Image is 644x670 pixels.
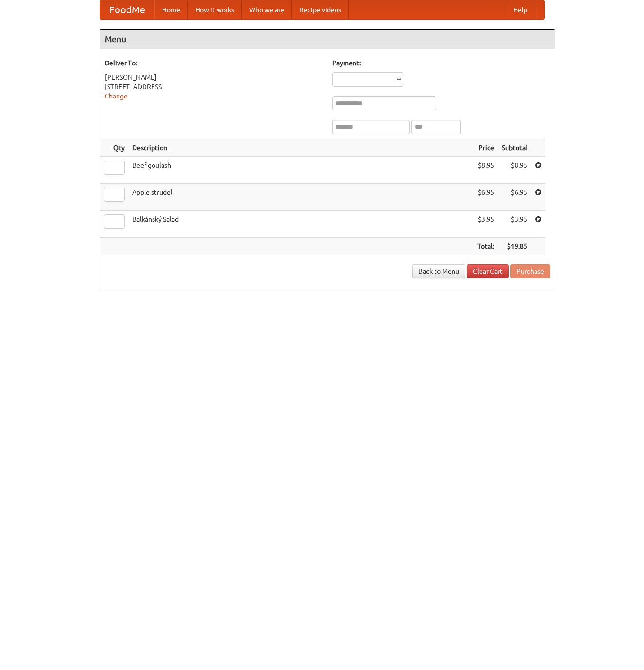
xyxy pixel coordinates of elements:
[473,211,498,238] td: $3.95
[506,0,535,19] a: Help
[154,0,188,19] a: Home
[128,211,473,238] td: Balkánský Salad
[100,0,154,19] a: FoodMe
[100,30,555,49] h4: Menu
[473,157,498,184] td: $8.95
[498,157,531,184] td: $8.95
[128,184,473,211] td: Apple strudel
[473,238,498,255] th: Total:
[473,184,498,211] td: $6.95
[128,157,473,184] td: Beef goulash
[498,211,531,238] td: $3.95
[188,0,242,19] a: How it works
[128,139,473,157] th: Description
[105,92,127,100] a: Change
[242,0,292,19] a: Who we are
[292,0,349,19] a: Recipe videos
[100,139,128,157] th: Qty
[105,82,323,91] div: [STREET_ADDRESS]
[473,139,498,157] th: Price
[105,72,323,82] div: [PERSON_NAME]
[412,264,465,278] a: Back to Menu
[498,139,531,157] th: Subtotal
[510,264,550,278] button: Purchase
[498,238,531,255] th: $19.85
[332,58,550,68] h5: Payment:
[105,58,323,68] h5: Deliver To:
[498,184,531,211] td: $6.95
[467,264,509,278] a: Clear Cart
